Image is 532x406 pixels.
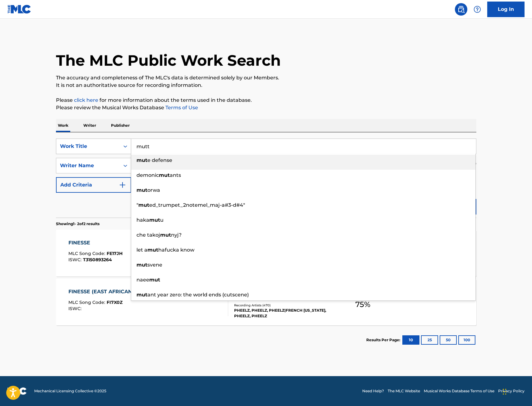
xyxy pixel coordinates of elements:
[60,162,116,169] div: Writer Name
[136,232,160,238] span: che takoj
[136,277,149,283] span: naee
[234,303,328,308] div: Recording Artists ( 470 )
[56,82,476,89] p: It is not an authoritative source for recording information.
[366,337,402,343] p: Results Per Page:
[56,74,476,82] p: The accuracy and completeness of The MLC's data is determined solely by our Members.
[136,187,147,193] strong: mut
[56,230,476,276] a: FINESSEMLC Song Code:FE17JHISWC:T3150893264Writers (3)[PERSON_NAME], [PERSON_NAME], [PERSON_NAME]...
[159,172,170,178] strong: mut
[56,177,131,193] button: Add Criteria
[440,335,457,345] button: 50
[136,292,147,298] strong: mut
[170,172,181,178] span: ants
[68,239,123,247] div: FINESSE
[471,3,483,16] div: Help
[458,335,475,345] button: 100
[457,6,465,13] img: search
[402,335,419,345] button: 10
[362,388,384,394] a: Need Help?
[388,388,420,394] a: The MLC Website
[147,247,158,253] strong: mut
[136,157,147,163] strong: mut
[355,299,370,310] span: 75 %
[503,382,507,401] div: Drag
[81,119,98,132] p: Writer
[56,104,476,111] p: Please review the Musical Works Database
[74,97,98,103] a: click here
[149,277,160,283] strong: mut
[487,2,525,17] a: Log In
[56,221,99,227] p: Showing 1 - 2 of 2 results
[7,5,31,14] img: MLC Logo
[138,202,149,208] strong: mut
[68,251,107,256] span: MLC Song Code :
[56,51,281,70] h1: The MLC Public Work Search
[147,292,249,298] span: ant year zero: the world ends (cutscene)
[421,335,438,345] button: 25
[158,247,194,253] span: hafucka know
[136,172,159,178] span: demonic
[498,388,525,394] a: Privacy Policy
[136,202,138,208] span: "
[164,105,198,111] a: Terms of Use
[68,257,83,262] span: ISWC :
[455,3,467,16] a: Public Search
[34,388,106,394] span: Mechanical Licensing Collective © 2025
[424,388,494,394] a: Musical Works Database Terms of Use
[136,262,147,268] strong: mut
[60,143,116,150] div: Work Title
[160,232,171,238] strong: mut
[68,300,107,305] span: MLC Song Code :
[68,288,155,295] div: FINESSE (EAST AFRICAN REMIX)
[171,232,182,238] span: nyj?
[109,119,132,132] p: Publisher
[149,202,245,208] span: ed_trumpet_2notemel_maj-a#3-d#4"
[136,247,147,253] span: let a
[83,257,112,262] span: T3150893264
[107,251,123,256] span: FE17JH
[474,6,481,13] img: help
[160,217,164,223] span: u
[149,217,160,223] strong: mut
[136,217,149,223] span: haka
[56,139,476,218] form: Search Form
[107,300,123,305] span: FI7X0Z
[119,181,126,189] img: 9d2ae6d4665cec9f34b9.svg
[56,279,476,325] a: FINESSE (EAST AFRICAN REMIX)MLC Song Code:FI7X0ZISWC:Writers (4)[PERSON_NAME], [PERSON_NAME], [PE...
[147,262,162,268] span: svene
[234,308,328,319] div: PHEELZ, PHEELZ, PHEELZ|FRENCH [US_STATE], PHEELZ, PHEELZ
[56,119,70,132] p: Work
[68,306,83,311] span: ISWC :
[147,187,160,193] span: orwa
[56,97,476,104] p: Please for more information about the terms used in the database.
[147,157,172,163] span: e defense
[7,387,27,395] img: logo
[501,376,532,406] iframe: Chat Widget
